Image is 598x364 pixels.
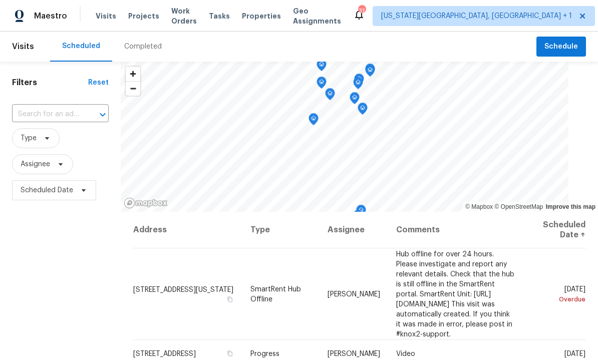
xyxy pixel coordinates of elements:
a: Mapbox [465,203,493,210]
div: Map marker [309,113,319,129]
div: Map marker [353,77,363,93]
div: Map marker [365,64,375,79]
div: Scheduled [62,41,100,51]
span: Work Orders [171,6,197,26]
button: Zoom in [126,67,140,81]
div: Map marker [354,74,364,89]
span: [DATE] [564,350,585,357]
input: Search for an address... [12,107,81,122]
a: Improve this map [546,203,595,210]
span: Properties [242,11,281,21]
div: Map marker [356,205,366,220]
a: Mapbox homepage [124,197,168,209]
span: [US_STATE][GEOGRAPHIC_DATA], [GEOGRAPHIC_DATA] + 1 [381,11,572,21]
span: [DATE] [532,285,585,304]
button: Copy Address [225,294,234,303]
span: Type [21,133,37,143]
div: Map marker [353,210,363,225]
div: Map marker [317,59,327,75]
button: Copy Address [225,349,234,358]
span: Maestro [34,11,67,21]
div: Map marker [317,77,327,92]
a: OpenStreetMap [494,203,543,210]
span: Geo Assignments [293,6,341,26]
div: Completed [124,42,162,52]
span: Hub offline for over 24 hours. Please investigate and report any relevant details. Check that the... [396,250,514,337]
div: Reset [88,78,109,88]
span: Assignee [21,159,50,169]
button: Zoom out [126,81,140,96]
span: [STREET_ADDRESS][US_STATE] [133,286,233,293]
span: Video [396,350,415,357]
canvas: Map [121,62,568,212]
span: [PERSON_NAME] [328,290,380,297]
div: Map marker [358,103,368,118]
div: Map marker [365,65,375,80]
h1: Filters [12,78,88,88]
th: Type [242,212,320,248]
span: Progress [250,350,279,357]
th: Assignee [320,212,388,248]
th: Address [133,212,242,248]
span: [PERSON_NAME] [328,350,380,357]
div: Overdue [532,294,585,304]
span: Tasks [209,13,230,20]
button: Schedule [536,37,586,57]
span: Projects [128,11,159,21]
div: Map marker [325,88,335,104]
span: SmartRent Hub Offline [250,285,301,302]
span: [STREET_ADDRESS] [133,350,196,357]
th: Comments [388,212,524,248]
th: Scheduled Date ↑ [524,212,586,248]
button: Open [96,108,110,122]
span: Visits [12,36,34,58]
div: 31 [358,6,365,16]
span: Visits [96,11,116,21]
span: Schedule [544,41,578,53]
span: Scheduled Date [21,185,73,195]
div: Map marker [350,92,360,108]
